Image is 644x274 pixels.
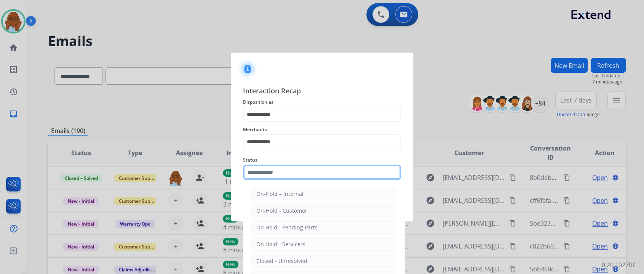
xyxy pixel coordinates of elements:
[243,155,401,165] span: Status
[256,257,307,265] div: Closed - Unresolved
[243,85,401,98] span: Interaction Recap
[243,125,401,134] span: Merchants
[256,190,304,198] div: On-Hold – Internal
[256,240,305,248] div: On Hold - Servicers
[243,98,401,107] span: Disposition as
[256,224,318,231] div: On Hold - Pending Parts
[256,207,307,215] div: On-Hold - Customer
[238,60,257,78] img: contactIcon
[602,260,636,269] p: 0.20.1027RC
